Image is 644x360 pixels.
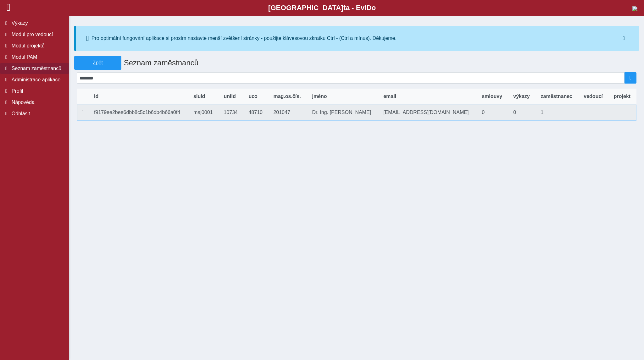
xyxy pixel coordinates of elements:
[383,94,396,99] span: email
[366,4,371,12] span: D
[219,105,243,121] td: 10734
[74,56,121,70] button: Zpět
[307,105,378,121] td: Dr. Ing. [PERSON_NAME]
[268,105,307,121] td: 201047
[224,94,236,99] span: uniId
[536,105,579,121] td: 1
[508,105,536,121] td: 0
[614,94,630,99] span: projekt
[92,35,397,41] div: Pro optimální fungování aplikace si prosím nastavte menší zvětšení stránky - použijte klávesovou ...
[10,77,64,83] span: Administrace aplikace
[77,60,119,66] span: Zpět
[10,32,64,37] span: Modul pro vedoucí
[10,54,64,60] span: Modul PAM
[312,94,327,99] span: jméno
[10,20,64,26] span: Výkazy
[372,4,376,12] span: o
[10,100,64,105] span: Nápověda
[10,111,64,117] span: Odhlásit
[482,94,502,99] span: smlouvy
[89,105,188,121] td: f9179ee2bee6dbb8c5c1b6db4b66a0f4
[10,43,64,49] span: Modul projektů
[343,4,346,12] span: t
[94,94,98,99] span: id
[632,6,637,11] img: logo_web_su.png
[541,94,573,99] span: zaměstnanec
[193,94,205,99] span: sluId
[513,94,530,99] span: výkazy
[10,66,64,71] span: Seznam zaměstnanců
[273,94,301,99] span: mag.os.čís.
[243,105,268,121] td: 48710
[584,94,602,99] span: vedoucí
[10,88,64,94] span: Profil
[121,56,592,70] h1: Seznam zaměstnanců
[477,105,508,121] td: 0
[378,105,477,121] td: [EMAIL_ADDRESS][DOMAIN_NAME]
[19,4,625,12] b: [GEOGRAPHIC_DATA] a - Evi
[188,105,219,121] td: maj0001
[248,94,257,99] span: uco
